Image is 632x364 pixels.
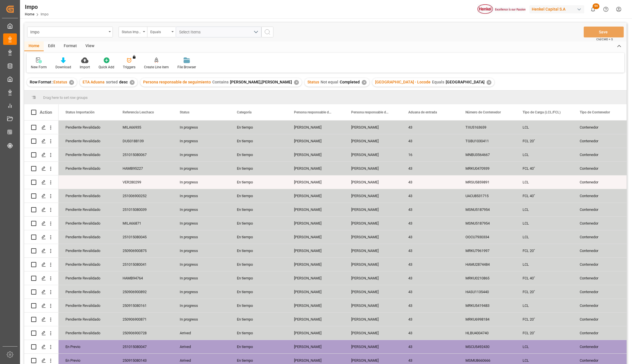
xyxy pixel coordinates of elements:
div: 43 [401,175,459,189]
div: Contenedor [573,175,630,189]
div: Pendiente Revalidado [65,189,109,203]
div: View [81,41,99,51]
div: New Form [31,65,47,70]
div: 251015080045 [116,230,173,244]
div: In progress [173,148,230,161]
div: LCL [516,299,573,312]
div: LCL [516,175,573,189]
div: Quick Add [99,65,114,70]
div: [PERSON_NAME] [344,175,401,189]
div: En tiempo [230,189,287,203]
div: Henkel Capital S.A [529,5,584,13]
div: En tiempo [230,340,287,353]
div: 43 [401,189,459,203]
div: In progress [173,162,230,175]
div: LCL [516,230,573,244]
div: Press SPACE to select this row. [24,148,59,162]
div: Home [24,41,44,51]
span: Persona responsable de seguimiento [351,110,389,114]
div: File Browser [177,65,196,70]
div: 43 [401,285,459,299]
div: 251015080067 [116,148,173,161]
div: Contenedor [573,203,630,216]
div: 43 [401,313,459,326]
div: In progress [173,271,230,285]
div: 43 [401,162,459,175]
span: Categoría [237,110,251,114]
div: TGBU1030411 [459,134,516,148]
div: HASU1135440 [459,285,516,299]
div: En tiempo [230,244,287,257]
div: TIIU5163659 [459,121,516,134]
div: Pendiente Revalidado [65,162,109,175]
div: Pendiente Revalidado [65,258,109,271]
span: Persona responsable de seguimiento [143,80,211,84]
div: [PERSON_NAME] [287,285,344,299]
div: 251015080047 [116,340,173,353]
div: HAMB95227 [116,162,173,175]
span: Select Items [179,30,203,34]
div: MRKU5419483 [459,299,516,312]
div: En Previo [65,340,109,353]
div: ✕ [487,80,491,85]
div: 43 [401,230,459,244]
div: 250915080161 [116,299,173,312]
span: Referencia Leschaco [123,110,154,114]
div: [PERSON_NAME] [287,340,344,353]
div: [PERSON_NAME] [287,244,344,257]
div: Contenedor [573,217,630,230]
div: OOCU7930334 [459,230,516,244]
div: [PERSON_NAME] [344,134,401,148]
div: [PERSON_NAME] [344,230,401,244]
span: Persona responsable de la importacion [294,110,332,114]
div: MRSU5859891 [459,175,516,189]
div: In progress [173,175,230,189]
div: Arrived [173,326,230,340]
span: sorted [106,80,118,84]
div: FCL 20" [516,244,573,257]
div: [PERSON_NAME] [287,271,344,285]
div: Pendiente Revalidado [65,121,109,134]
div: 43 [401,299,459,312]
div: 43 [401,134,459,148]
span: Completed [340,80,360,84]
div: En tiempo [230,230,287,244]
span: [PERSON_NAME],[PERSON_NAME] [230,80,292,84]
div: 250906900728 [116,326,173,340]
div: Press SPACE to select this row. [24,313,59,326]
div: LCL [516,217,573,230]
div: 43 [401,244,459,257]
div: Contenedor [573,313,630,326]
div: Pendiente Revalidado [65,272,109,285]
div: 43 [401,121,459,134]
div: En tiempo [230,148,287,161]
div: Impo [25,3,49,11]
div: Edit [44,41,59,51]
div: Press SPACE to select this row. [24,217,59,230]
span: Not equal [321,80,338,84]
div: 250906900875 [116,244,173,257]
div: DUS0188139 [116,134,173,148]
div: LCL [516,203,573,216]
div: 43 [401,203,459,216]
div: En tiempo [230,258,287,271]
div: Contenedor [573,244,630,257]
div: En tiempo [230,121,287,134]
span: Status [307,80,319,84]
div: Press SPACE to select this row. [24,285,59,299]
div: In progress [173,285,230,299]
div: UACU8531715 [459,189,516,203]
div: En tiempo [230,175,287,189]
div: [PERSON_NAME] [344,326,401,340]
div: Contenedor [573,189,630,203]
div: Arrived [173,340,230,353]
div: Contenedor [573,134,630,148]
div: In progress [173,313,230,326]
button: Save [584,27,624,37]
div: Pendiente Revalidado [65,217,109,230]
div: ✕ [130,80,135,85]
div: MRKU0470939 [459,162,516,175]
div: In progress [173,244,230,257]
span: Drag here to set row groups [43,95,88,100]
div: Contenedor [573,230,630,244]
